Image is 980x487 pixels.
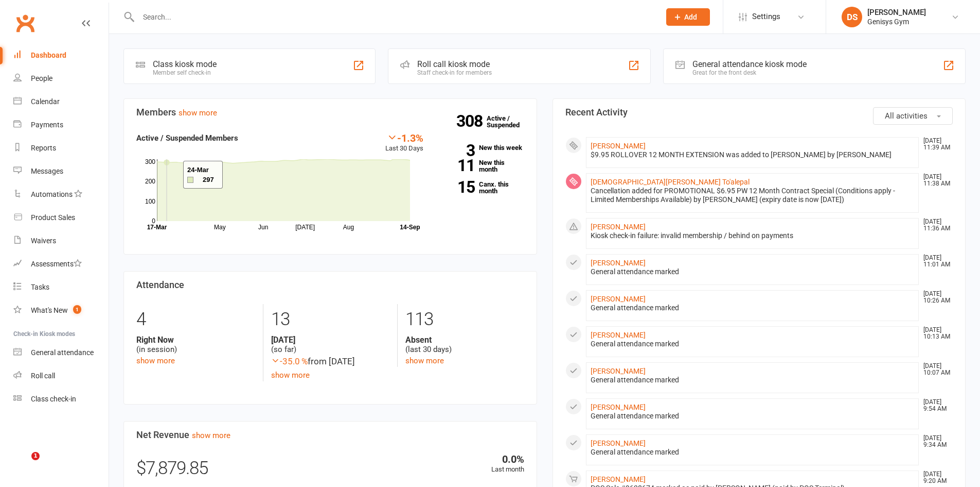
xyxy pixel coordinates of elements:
h3: Net Revenue [136,430,524,440]
a: Tasks [13,276,109,299]
div: (so far) [271,335,389,355]
div: General attendance marked [591,448,915,457]
div: Roll call [31,372,55,380]
div: General attendance marked [591,304,915,312]
span: All activities [885,111,928,121]
div: 113 [405,304,524,335]
time: [DATE] 11:01 AM [918,255,952,268]
a: 3New this week [439,144,524,151]
div: General attendance marked [591,412,915,421]
div: Tasks [31,283,49,291]
div: Last 30 Days [385,132,423,154]
div: DS [842,7,862,27]
strong: 308 [456,113,487,129]
div: Calendar [31,97,60,106]
a: 15Canx. this month [439,181,524,194]
div: Automations [31,190,73,198]
div: Messages [31,167,63,175]
div: Great for the front desk [692,69,807,76]
a: Assessments [13,253,109,276]
time: [DATE] 9:20 AM [918,471,952,484]
div: (in session) [136,335,255,355]
div: -1.3% [385,132,423,143]
span: 1 [73,305,81,314]
strong: 3 [439,143,475,158]
a: [PERSON_NAME] [591,331,646,339]
a: Automations [13,183,109,206]
a: [PERSON_NAME] [591,439,646,447]
a: Dashboard [13,44,109,67]
a: show more [179,108,217,117]
h3: Attendance [136,280,524,290]
a: Reports [13,137,109,160]
time: [DATE] 9:54 AM [918,399,952,412]
div: (last 30 days) [405,335,524,355]
div: Product Sales [31,213,75,222]
iframe: Intercom live chat [10,452,35,477]
a: [PERSON_NAME] [591,295,646,303]
time: [DATE] 10:07 AM [918,363,952,376]
div: Staff check-in for members [417,69,492,76]
div: Waivers [31,237,56,245]
div: 4 [136,304,255,335]
div: Roll call kiosk mode [417,59,492,69]
span: Settings [752,5,780,28]
span: -35.0 % [271,356,308,366]
span: Add [684,13,697,21]
strong: [DATE] [271,335,389,345]
time: [DATE] 9:34 AM [918,435,952,448]
a: [PERSON_NAME] [591,142,646,150]
h3: Recent Activity [565,107,953,117]
div: Last month [491,454,524,475]
div: General attendance [31,348,94,357]
a: show more [271,371,310,380]
div: Payments [31,121,63,129]
time: [DATE] 11:39 AM [918,138,952,151]
div: General attendance marked [591,267,915,276]
a: Payments [13,113,109,137]
button: Add [666,8,710,26]
a: Class kiosk mode [13,388,109,411]
time: [DATE] 10:13 AM [918,327,952,340]
a: Clubworx [12,10,38,36]
a: Roll call [13,364,109,388]
strong: Active / Suspended Members [136,133,238,143]
div: 13 [271,304,389,335]
div: from [DATE] [271,355,389,368]
div: General attendance marked [591,340,915,348]
input: Search... [135,10,653,24]
a: show more [405,356,444,365]
strong: Right Now [136,335,255,345]
div: [PERSON_NAME] [867,8,926,17]
a: [DEMOGRAPHIC_DATA][PERSON_NAME] To'alepal [591,178,750,186]
a: Waivers [13,229,109,253]
strong: 11 [439,158,475,173]
div: Assessments [31,260,82,268]
a: [PERSON_NAME] [591,259,646,267]
a: 11New this month [439,159,524,173]
div: Kiosk check-in failure: invalid membership / behind on payments [591,231,915,240]
div: What's New [31,306,68,314]
a: [PERSON_NAME] [591,403,646,411]
div: Genisys Gym [867,17,926,26]
strong: Absent [405,335,524,345]
div: Dashboard [31,51,66,59]
a: show more [192,431,230,440]
a: Calendar [13,90,109,113]
a: What's New1 [13,299,109,322]
div: $9.95 ROLLOVER 12 MONTH EXTENSION was added to [PERSON_NAME] by [PERSON_NAME] [591,150,915,159]
time: [DATE] 11:36 AM [918,219,952,232]
div: Class kiosk mode [153,59,217,69]
time: [DATE] 10:26 AM [918,291,952,304]
a: People [13,67,109,90]
a: show more [136,356,175,365]
a: [PERSON_NAME] [591,475,646,483]
time: [DATE] 11:38 AM [918,174,952,187]
div: Class check-in [31,395,76,403]
div: Cancellation added for PROMOTIONAL $6.95 PW 12 Month Contract Special (Conditions apply - Limited... [591,187,915,204]
a: [PERSON_NAME] [591,367,646,375]
a: General attendance kiosk mode [13,341,109,364]
div: 0.0% [491,454,524,464]
div: Reports [31,144,56,152]
div: Member self check-in [153,69,217,76]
